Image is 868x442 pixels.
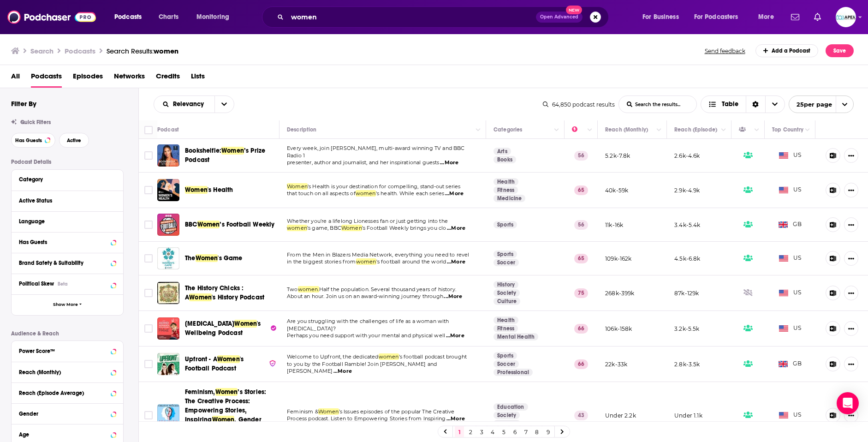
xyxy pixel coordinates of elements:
span: Women [221,147,244,155]
button: open menu [636,10,690,24]
div: Search podcasts, credits, & more... [271,6,618,28]
span: presenter, author and journalist, and her inspirational guests [287,159,440,166]
span: US [779,324,802,333]
span: Every week, join [PERSON_NAME], multi-award winning TV and BBC Radio 1 [287,145,465,159]
span: in the biggest stories from [287,258,356,265]
a: Culture [493,420,520,427]
a: Podcasts [31,69,62,88]
span: ...More [447,225,465,232]
span: Women [234,320,257,328]
span: Logged in as Apex [836,7,856,27]
div: Podcast [157,124,179,135]
h3: Podcasts [65,47,95,55]
span: About an hour. Join us on an award-winning journey through [287,293,443,299]
a: Show notifications dropdown [810,9,825,25]
p: 75 [574,288,588,298]
span: Women [185,186,208,194]
h3: Search [30,47,54,55]
span: ...More [333,368,352,375]
a: Fitness [493,186,518,194]
a: 9 [543,426,553,437]
a: Brand Safety & Suitability [19,257,116,269]
a: Medicine [493,195,525,202]
p: 11k-16k [605,221,623,229]
div: Open Intercom Messenger [837,392,859,414]
button: Active [59,133,89,148]
button: Column Actions [802,125,813,136]
div: Has Guests [19,239,108,245]
span: Show More [53,302,78,307]
p: 5.2k-7.8k [605,152,630,160]
a: Professional [493,369,533,376]
div: Power Score™ [19,348,108,354]
a: 3 [477,426,486,437]
button: Show More Button [844,286,858,300]
button: Active Status [19,195,116,206]
img: Women's Health [157,179,179,201]
a: Mental Health [493,333,538,340]
img: Upfront - A Women's Football Podcast [157,353,179,375]
button: Column Actions [751,125,762,136]
img: The History Chicks : A Women's History Podcast [157,282,179,304]
a: Society [493,412,520,419]
img: Bookshelfie: Women’s Prize Podcast [157,144,179,167]
button: Power Score™ [19,345,116,356]
a: 2 [466,426,475,437]
p: 268k-399k [605,289,635,297]
div: Power Score [572,124,585,135]
div: Active Status [19,197,110,204]
span: 's Game [218,254,242,262]
span: US [779,151,802,160]
p: Podcast Details [11,159,124,165]
span: Toggle select row [144,360,153,368]
span: ’s Issues episodes of the popular The Creative [339,408,455,415]
a: History [493,281,518,288]
span: The [185,254,196,262]
span: Episodes [73,69,103,88]
div: Has Guests [739,124,752,135]
div: 64,850 podcast results [543,101,615,108]
span: [MEDICAL_DATA] [185,320,234,328]
span: US [779,411,802,420]
p: 2.9k-4.9k [674,186,700,194]
span: Women [341,225,362,231]
p: Audience & Reach [11,330,124,337]
button: Column Actions [584,125,595,136]
p: 56 [574,151,588,160]
span: ...More [446,332,464,340]
a: The Women's Game [157,247,179,269]
input: Search podcasts, credits, & more... [287,10,536,24]
span: Toggle select row [144,289,153,297]
div: Description [287,124,316,135]
p: Under 2.2k [605,412,636,419]
span: Women [212,416,235,424]
button: open menu [752,10,785,24]
span: Relevancy [173,101,207,108]
a: Women's Health [185,185,233,195]
a: The History Chicks : AWomen's History Podcast [185,284,276,302]
a: Arts [493,148,511,155]
a: Feminism, Women’s Stories: The Creative Process: Empowering Stories, Inspiring Women, Gender Equa... [157,404,179,426]
span: 25 per page [789,97,832,112]
p: 106k-158k [605,325,632,333]
a: Podchaser - Follow, Share and Rate Podcasts [7,8,96,26]
a: Search Results:women [107,47,178,55]
a: Society [493,289,520,297]
a: Show notifications dropdown [787,9,803,25]
button: Reach (Monthly) [19,366,116,377]
span: Whether you’re a lifelong Lionesses fan or just getting into the [287,218,448,224]
div: Reach (Monthly) [19,369,108,376]
span: Toggle select row [144,221,153,229]
p: 56 [574,220,588,229]
a: Fitness [493,325,518,332]
button: Show More Button [844,357,858,371]
span: All [11,69,20,88]
a: [MEDICAL_DATA]Women's Wellbeing Podcast [185,319,276,338]
div: Sort Direction [746,96,765,113]
div: Reach (Episode) [674,124,717,135]
div: Categories [493,124,522,135]
span: More [758,11,774,24]
div: Gender [19,411,108,417]
span: to you by the Football Ramble! Join [PERSON_NAME] and [PERSON_NAME] [287,361,437,375]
